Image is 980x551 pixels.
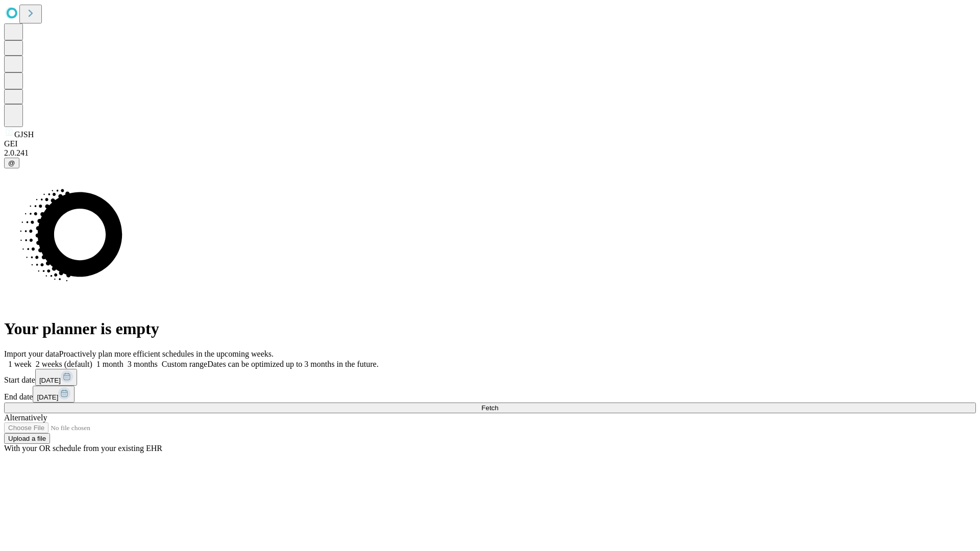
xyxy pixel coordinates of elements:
span: Custom range [162,360,207,368]
div: End date [4,386,976,403]
span: Alternatively [4,413,47,422]
button: [DATE] [33,386,75,403]
span: Fetch [481,404,498,412]
span: @ [8,159,15,167]
div: GEI [4,139,976,148]
span: Dates can be optimized up to 3 months in the future. [207,360,378,368]
span: 3 months [128,360,158,368]
button: Fetch [4,403,976,413]
span: [DATE] [37,393,58,401]
span: 1 week [8,360,32,368]
span: 2 weeks (default) [36,360,92,368]
span: Proactively plan more efficient schedules in the upcoming weeks. [59,349,274,358]
span: Import your data [4,349,59,358]
div: Start date [4,369,976,386]
span: GJSH [14,130,34,139]
div: 2.0.241 [4,148,976,158]
span: With your OR schedule from your existing EHR [4,444,162,453]
button: Upload a file [4,433,50,444]
button: @ [4,158,19,168]
button: [DATE] [35,369,77,386]
span: [DATE] [39,377,61,384]
span: 1 month [96,360,124,368]
h1: Your planner is empty [4,319,976,338]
